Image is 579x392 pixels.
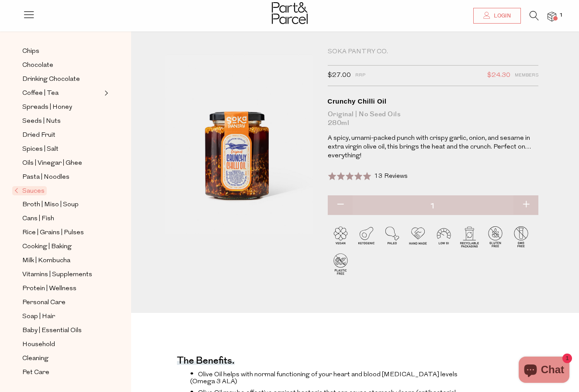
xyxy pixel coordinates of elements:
[22,144,59,155] span: Spices | Salt
[328,48,539,56] div: Soka Pantry Co.
[22,312,55,322] span: Soap | Hair
[157,48,315,233] img: Crunchy Chilli Oil
[22,88,59,99] span: Coffee | Tea
[22,298,66,308] span: Personal Care
[22,340,55,350] span: Household
[22,158,102,169] a: Oils | Vinegar | Ghee
[473,8,521,24] a: Login
[22,325,102,336] a: Baby | Essential Oils
[22,46,102,57] a: Chips
[22,172,69,183] span: Pasta | Noodles
[22,88,102,99] a: Coffee | Tea
[22,297,102,308] a: Personal Care
[22,102,72,113] span: Spreads | Honey
[22,116,61,127] span: Seeds | Nuts
[22,283,102,294] a: Protein | Wellness
[22,269,102,280] a: Vitamins | Supplements
[22,256,70,266] span: Milk | Kombucha
[22,60,53,71] span: Chocolate
[22,227,102,238] a: Rice | Grains | Pulses
[22,339,102,350] a: Household
[379,224,405,250] img: P_P-ICONS-Live_Bec_V11_Paleo.svg
[22,284,76,294] span: Protein | Wellness
[457,224,482,250] img: P_P-ICONS-Live_Bec_V11_Recyclable_Packaging.svg
[354,224,379,250] img: P_P-ICONS-Live_Bec_V11_Ketogenic.svg
[22,242,72,252] span: Cooking | Baking
[22,144,102,155] a: Spices | Salt
[516,357,572,385] inbox-online-store-chat: Shopify online store chat
[22,199,102,210] a: Broth | Miso | Soup
[22,130,55,141] span: Dried Fruit
[22,326,82,336] span: Baby | Essential Oils
[328,110,539,128] div: Original | No Seed Oils 280ml
[272,2,308,24] img: Part&Parcel
[22,102,102,113] a: Spreads | Honey
[22,354,49,364] span: Cleaning
[177,359,235,365] h4: The benefits.
[548,12,556,21] a: 1
[22,158,82,169] span: Oils | Vinegar | Ghee
[12,186,47,195] span: Sauces
[487,70,510,81] span: $24.30
[190,370,482,385] li: Olive Oil helps with normal functioning of your heart and blood [MEDICAL_DATA] levels (Omega 3 ALA)
[355,70,365,81] span: RRP
[22,200,79,210] span: Broth | Miso | Soup
[22,241,102,252] a: Cooking | Baking
[328,134,539,160] p: A spicy, umami-packed punch with crispy garlic, onion, and sesame in extra virgin olive oil, this...
[22,214,54,224] span: Cans | Fish
[22,116,102,127] a: Seeds | Nuts
[22,228,84,238] span: Rice | Grains | Pulses
[22,368,49,378] span: Pet Care
[328,97,539,106] div: Crunchy Chilli Oil
[22,60,102,71] a: Chocolate
[22,172,102,183] a: Pasta | Noodles
[22,130,102,141] a: Dried Fruit
[482,224,508,250] img: P_P-ICONS-Live_Bec_V11_Gluten_Free.svg
[22,74,80,85] span: Drinking Chocolate
[328,195,539,217] input: QTY Crunchy Chilli Oil
[492,12,511,20] span: Login
[515,70,538,81] span: Members
[405,224,431,250] img: P_P-ICONS-Live_Bec_V11_Handmade.svg
[22,213,102,224] a: Cans | Fish
[374,173,408,180] span: 13 Reviews
[22,367,102,378] a: Pet Care
[22,46,39,57] span: Chips
[431,224,457,250] img: P_P-ICONS-Live_Bec_V11_Low_Gi.svg
[22,311,102,322] a: Soap | Hair
[102,88,108,98] button: Expand/Collapse Coffee | Tea
[22,255,102,266] a: Milk | Kombucha
[328,251,354,277] img: P_P-ICONS-Live_Bec_V11_Plastic_Free.svg
[508,224,534,250] img: P_P-ICONS-Live_Bec_V11_GMO_Free.svg
[328,70,351,81] span: $27.00
[557,11,565,19] span: 1
[22,270,92,280] span: Vitamins | Supplements
[14,186,102,196] a: Sauces
[22,74,102,85] a: Drinking Chocolate
[328,224,354,250] img: P_P-ICONS-Live_Bec_V11_Vegan.svg
[22,353,102,364] a: Cleaning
